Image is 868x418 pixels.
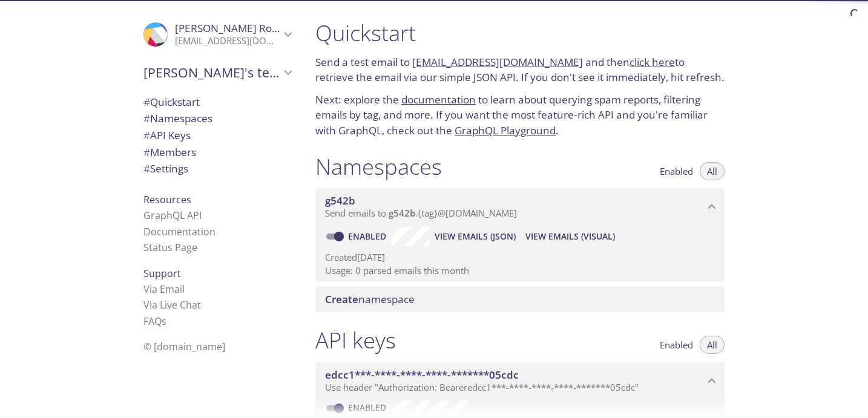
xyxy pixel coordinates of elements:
span: # [143,111,150,125]
span: View Emails (Visual) [525,229,615,244]
button: Enabled [653,336,700,354]
div: API Keys [134,127,301,144]
div: Create namespace [315,287,725,312]
span: Members [143,145,196,159]
span: [PERSON_NAME]'s team [143,64,280,81]
span: # [143,145,150,159]
div: Team Settings [134,160,301,177]
a: FAQ [143,315,166,328]
div: Members [134,144,301,161]
span: # [143,95,150,109]
div: Pablo's team [134,57,301,88]
div: g542b namespace [315,188,725,226]
a: GraphQL API [143,209,202,222]
button: Enabled [653,162,700,180]
div: Pablo Roldão [134,15,301,54]
p: [EMAIL_ADDRESS][DOMAIN_NAME] [175,35,280,47]
span: Support [143,267,181,280]
span: g542b [325,194,355,207]
button: View Emails (Visual) [521,227,620,246]
div: Quickstart [134,94,301,111]
p: Next: explore the to learn about querying spam reports, filtering emails by tag, and more. If you... [315,92,725,139]
a: Status Page [143,241,197,254]
span: [PERSON_NAME] Roldão [175,21,292,35]
span: s [162,315,166,328]
span: Send emails to . {tag} @[DOMAIN_NAME] [325,207,517,219]
a: Enabled [346,230,391,242]
p: Usage: 0 parsed emails this month [325,264,715,277]
span: namespace [325,292,415,306]
div: Namespaces [134,110,301,127]
span: Quickstart [143,95,200,109]
a: [EMAIL_ADDRESS][DOMAIN_NAME] [412,55,583,69]
span: Resources [143,193,191,206]
a: Via Live Chat [143,298,201,312]
a: Via Email [143,282,185,296]
span: API Keys [143,128,191,142]
span: Namespaces [143,111,212,125]
a: Documentation [143,225,215,238]
a: GraphQL Playground [455,123,556,137]
span: g542b [389,207,415,219]
h1: API keys [315,327,396,354]
h1: Namespaces [315,153,442,180]
span: © [DOMAIN_NAME] [143,340,225,353]
button: All [700,336,725,354]
a: click here [630,55,675,69]
button: All [700,162,725,180]
span: # [143,128,150,142]
a: documentation [401,93,476,106]
span: Settings [143,162,188,175]
button: View Emails (JSON) [430,227,521,246]
span: Create [325,292,358,306]
span: View Emails (JSON) [435,229,516,244]
h1: Quickstart [315,19,725,47]
p: Send a test email to and then to retrieve the email via our simple JSON API. If you don't see it ... [315,54,725,85]
p: Created [DATE] [325,251,715,264]
span: # [143,162,150,175]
